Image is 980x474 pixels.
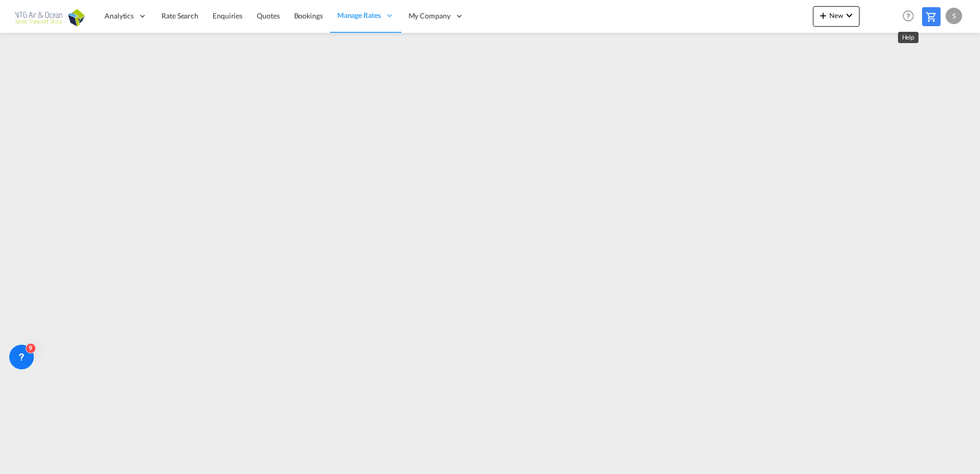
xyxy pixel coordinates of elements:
[898,32,919,43] md-tooltip: Help
[409,11,451,21] span: My Company
[257,11,279,20] span: Quotes
[813,6,860,27] button: icon-plus 400-fgNewicon-chevron-down
[817,11,855,19] span: New
[337,10,381,21] span: Manage Rates
[161,11,198,20] span: Rate Search
[946,8,962,24] div: S
[105,11,134,21] span: Analytics
[900,7,922,26] div: Help
[294,11,323,20] span: Bookings
[900,7,917,25] span: Help
[817,9,829,22] md-icon: icon-plus 400-fg
[843,9,855,22] md-icon: icon-chevron-down
[213,11,242,20] span: Enquiries
[15,5,85,28] img: c10840d0ab7511ecb0716db42be36143.png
